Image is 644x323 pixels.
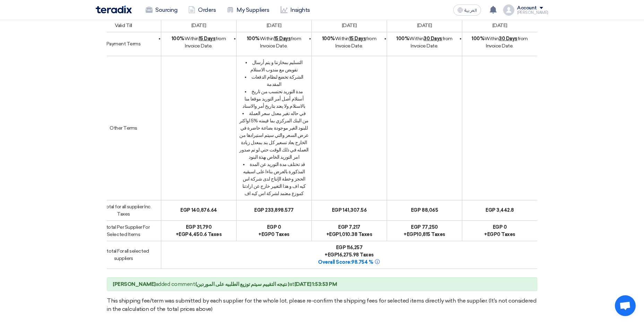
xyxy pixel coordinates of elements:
a: Sourcing [140,2,183,18]
td: Subtotal Per Supplier For Selected Items [86,220,161,241]
strong: 100% [322,36,335,42]
b: egp 0 [267,224,281,230]
span: قد تختلف مدة التوريد عن المدة المذكورة بالعرض بناءا على اسبقيه الحجز وخطة الإنتاج لدى شركة اس كيه... [242,161,306,197]
u: 15 Days [199,36,216,42]
td: Other Terms [86,56,161,200]
div: Open chat [615,295,636,316]
td: Subtotal For all selected suppliers [86,241,161,269]
td: [DATE] [462,19,538,32]
span: التسليم بمخازننا و يتم أرسال تفويض مع مندوب الاستلام [250,60,303,73]
b: egp 3,442.8 [486,207,514,213]
span: Within from Invoice Date. [247,36,301,49]
span: Within from Invoice Date. [322,36,377,49]
span: Overall Score: [318,259,351,265]
td: Payment Terms [86,32,161,56]
span: الشركة تخضع لنظام الدفعات المقدمة [251,74,303,87]
strong: 100% [247,36,260,42]
div: This shipping fee/term was submitted by each supplier for the whole lot, please re-confirm the sh... [107,297,537,313]
b: egp 0 [493,224,507,230]
b: egp 140,876.64 [180,207,217,213]
u: 15 Days [349,36,366,42]
img: Teradix logo [96,6,132,14]
span: egp [179,232,189,237]
strong: 100% [472,36,484,42]
div: Account [517,5,537,11]
b: [PERSON_NAME] [113,281,156,287]
b: + 1,010.38 Taxes [326,232,372,237]
b: egp 141,307.56 [332,207,367,213]
u: 30 Days [423,36,442,42]
strong: 100% [396,36,409,42]
span: egp [328,252,338,258]
b: [DATE] 1:53:53 PM [294,281,337,287]
b: 98.754 % [318,259,380,265]
span: العربية [464,8,477,13]
span: egp [261,232,272,237]
span: مدة التوريد تحتسب من تاريخ أستلام أصل أمر التوريد موقعا منا بالاستلام ولا يعتد بتاريخ أمر والاسناد [242,89,306,109]
strong: 100% [172,36,184,42]
td: [DATE] [161,19,237,32]
td: Subtotal for all supplier Inc. Taxes [86,200,161,220]
b: egp 233,898.577 [254,207,294,213]
span: Within from Invoice Date. [472,36,528,49]
button: العربية [453,5,481,16]
b: egp 88,065 [411,207,438,213]
td: Valid Till [86,19,161,32]
span: egp [487,232,497,237]
td: [DATE] [237,19,312,32]
td: [DATE] [312,19,387,32]
div: [PERSON_NAME] [517,11,548,15]
span: Within from Invoice Date. [396,36,453,49]
b: egp 116,257 [336,245,363,251]
td: [DATE] [387,19,462,32]
b: egp 31,790 [186,224,212,230]
b: + 0 Taxes [258,232,290,237]
b: egp 77,250 [411,224,438,230]
span: Within from Invoice Date. [172,36,226,49]
u: 30 Days [499,36,517,42]
b: (نتيجه التقييم سيتم توزيع الطلبيه على الموردين ) [195,281,290,287]
b: + 4,450.6 Taxes [176,232,222,237]
span: في حاله تغير معدل سعر العملة من البنك المركزي بما قيمته %5 اواكثر للبنود الغير موجودة بضاعة حاضرة... [239,111,309,160]
b: + 16,275.98 Taxes [325,252,374,258]
b: + 10,815 Taxes [404,232,445,237]
span: egp [329,232,339,237]
span: egp [407,232,417,237]
img: profile_test.png [503,5,514,16]
u: 15 Days [274,36,291,42]
b: egp 7,217 [338,224,360,230]
a: Insights [275,2,316,18]
a: My Suppliers [221,2,275,18]
div: added comment at [107,277,537,291]
b: + 0 Taxes [484,232,515,237]
a: Orders [183,2,221,18]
